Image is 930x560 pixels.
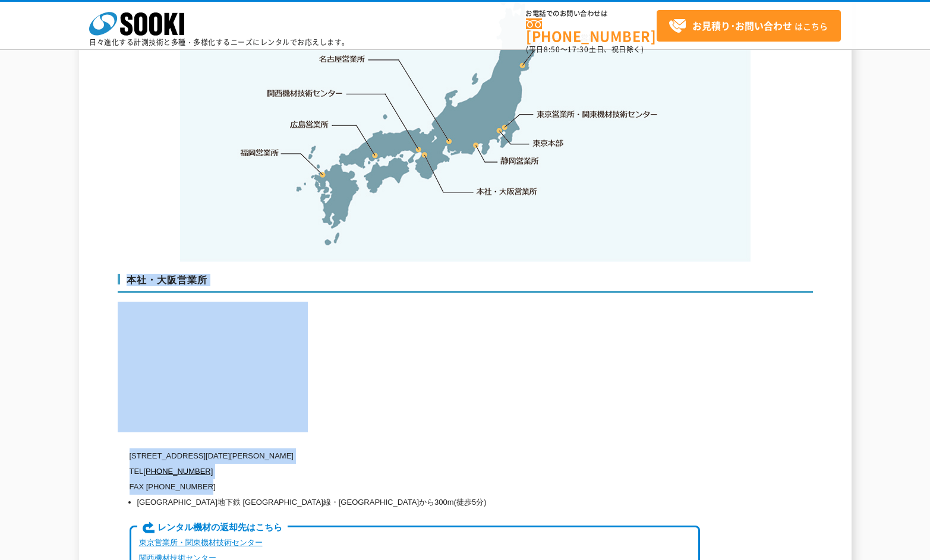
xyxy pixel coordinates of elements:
[669,17,828,35] span: はこちら
[544,44,560,55] span: 8:50
[291,118,329,130] a: 広島営業所
[319,53,365,65] a: 名古屋営業所
[537,108,659,120] a: 東京営業所・関東機材技術センター
[130,464,700,479] p: TEL
[89,39,349,46] p: 日々進化する計測技術と多種・多様化するニーズにレンタルでお応えします。
[240,147,279,159] a: 福岡営業所
[139,538,263,547] a: 東京営業所・関東機材技術センター
[137,521,288,534] span: レンタル機材の返却先はこちら
[500,155,539,167] a: 静岡営業所
[137,495,700,510] li: [GEOGRAPHIC_DATA]地下鉄 [GEOGRAPHIC_DATA]線・[GEOGRAPHIC_DATA]から300m(徒歩5分)
[130,479,700,495] p: FAX [PHONE_NUMBER]
[568,44,589,55] span: 17:30
[267,87,343,99] a: 関西機材技術センター
[475,185,538,197] a: 本社・大阪営業所
[526,18,657,43] a: [PHONE_NUMBER]
[130,448,700,464] p: [STREET_ADDRESS][DATE][PERSON_NAME]
[657,10,841,42] a: お見積り･お問い合わせはこちら
[692,18,792,33] strong: お見積り･お問い合わせ
[143,467,213,476] a: [PHONE_NUMBER]
[526,44,644,55] span: (平日 ～ 土日、祝日除く)
[118,274,813,293] h3: 本社・大阪営業所
[526,10,657,17] span: お電話でのお問い合わせは
[533,138,564,150] a: 東京本部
